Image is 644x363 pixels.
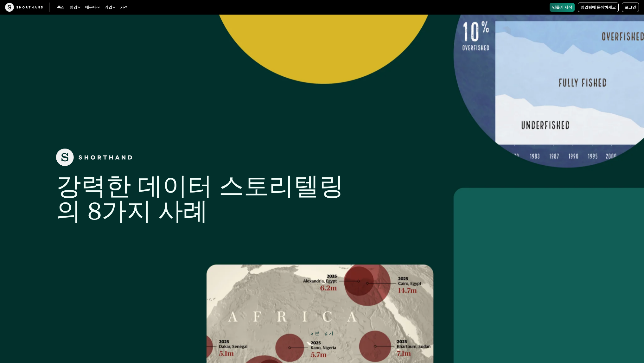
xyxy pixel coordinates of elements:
[118,3,130,12] a: 가격
[5,3,43,12] img: 공예
[102,3,118,12] button: 기업
[578,3,619,12] a: 영업팀에 문의하세요
[56,170,344,226] font: 강력한 데이터 스토리텔링의 8가지 사례
[625,5,636,10] font: 로그인
[57,5,65,10] font: 특징
[54,3,67,12] a: 특징
[120,5,128,10] font: 가격
[67,3,83,12] button: 영감
[85,5,97,10] font: 배우다
[622,3,639,12] a: 로그인
[105,5,112,10] font: 기업
[70,5,77,10] font: 영감
[310,331,333,336] font: 5분 읽기
[550,3,575,12] a: 만들기 시작
[552,5,572,10] font: 만들기 시작
[581,5,616,10] font: 영업팀에 문의하세요
[83,3,102,12] button: 배우다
